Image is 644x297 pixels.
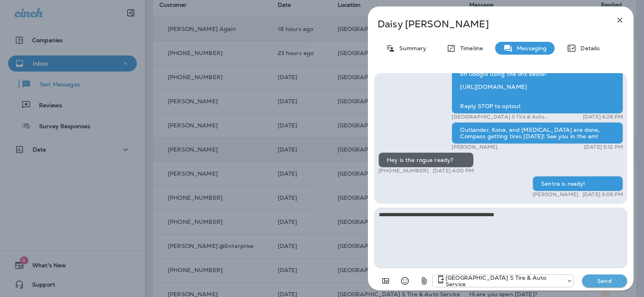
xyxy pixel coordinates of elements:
[397,273,413,289] button: Select an emoji
[378,168,429,174] p: [PHONE_NUMBER]
[378,152,474,168] div: Hey is the rogue ready?
[452,47,623,114] div: Thank you for stopping by BAY AREA Point S Tire & Auto Service! If you're happy with the service ...
[582,191,623,198] p: [DATE] 3:08 PM
[378,18,597,30] p: Daisy [PERSON_NAME]
[584,144,623,150] p: [DATE] 5:12 PM
[395,45,426,51] p: Summary
[452,144,497,150] p: [PERSON_NAME]
[433,168,474,174] p: [DATE] 4:00 PM
[433,274,574,287] div: +1 (301) 975-0024
[533,176,623,191] div: Sentra is ready!
[588,277,621,285] p: Send
[456,45,483,51] p: Timeline
[533,191,578,198] p: [PERSON_NAME]
[452,114,554,120] p: [GEOGRAPHIC_DATA] S Tire & Auto Service
[446,274,562,287] p: [GEOGRAPHIC_DATA] S Tire & Auto Service
[583,114,623,120] p: [DATE] 6:26 PM
[576,45,600,51] p: Details
[513,45,547,51] p: Messaging
[378,273,394,289] button: Add in a premade template
[452,122,623,144] div: Outlander, Kona, and [MEDICAL_DATA] are done, Compass getting tires [DATE]! See you in the am!
[582,274,627,287] button: Send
